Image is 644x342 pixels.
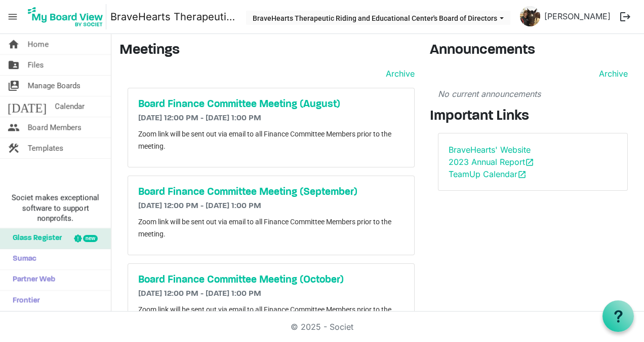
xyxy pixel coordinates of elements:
a: BraveHearts' Website [449,145,531,155]
span: Board Members [28,117,82,138]
h3: Meetings [119,42,415,59]
span: Calendar [55,96,85,117]
span: construction [8,138,20,158]
span: Societ makes exceptional software to support nonprofits. [5,193,106,223]
span: Manage Boards [28,76,80,96]
a: Board Finance Committee Meeting (October) [138,274,404,286]
a: © 2025 - Societ [291,322,353,332]
button: BraveHearts Therapeutic Riding and Educational Center's Board of Directors dropdownbutton [246,11,510,25]
h3: Important Links [430,108,636,125]
p: No current announcements [438,88,628,100]
a: My Board View Logo [25,4,110,29]
span: open_in_new [525,158,534,167]
span: Zoom link will be sent out via email to all Finance Committee Members prior to the meeting. [138,305,391,326]
span: folder_shared [8,55,20,75]
span: Partner Web [8,270,55,290]
a: TeamUp Calendaropen_in_new [449,169,527,179]
a: 2023 Annual Reportopen_in_new [449,157,534,167]
span: home [8,34,20,54]
a: Board Finance Committee Meeting (September) [138,186,404,198]
span: [DATE] [8,96,47,117]
a: [PERSON_NAME] [540,6,615,26]
h6: [DATE] 12:00 PM - [DATE] 1:00 PM [138,201,404,211]
h3: Announcements [430,42,636,59]
span: Frontier [8,291,40,311]
a: Archive [595,67,628,80]
a: Archive [382,67,415,80]
img: soG8ngqyo8mfsLl7qavYA1W50_jgETOwQQYy_uxBnjq3-U2bjp1MqSY6saXxc6u9ROKTL24E-CUSpUAvpVE2Kg_thumb.png [520,6,540,26]
button: logout [615,6,636,27]
h6: [DATE] 12:00 PM - [DATE] 1:00 PM [138,289,404,299]
span: Zoom link will be sent out via email to all Finance Committee Members prior to the meeting. [138,130,391,150]
span: Templates [28,138,63,158]
span: Files [28,55,44,75]
span: Sumac [8,249,36,269]
span: Zoom link will be sent out via email to all Finance Committee Members prior to the meeting. [138,218,391,238]
span: people [8,117,20,138]
a: Board Finance Committee Meeting (August) [138,98,404,111]
img: My Board View Logo [25,4,106,29]
div: new [83,235,98,242]
a: BraveHearts Therapeutic Riding and Educational Center's Board of Directors [110,7,236,27]
h6: [DATE] 12:00 PM - [DATE] 1:00 PM [138,114,404,123]
span: menu [3,7,22,26]
span: switch_account [8,76,20,96]
span: Glass Register [8,228,62,249]
span: Home [28,34,49,54]
span: open_in_new [517,170,527,179]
